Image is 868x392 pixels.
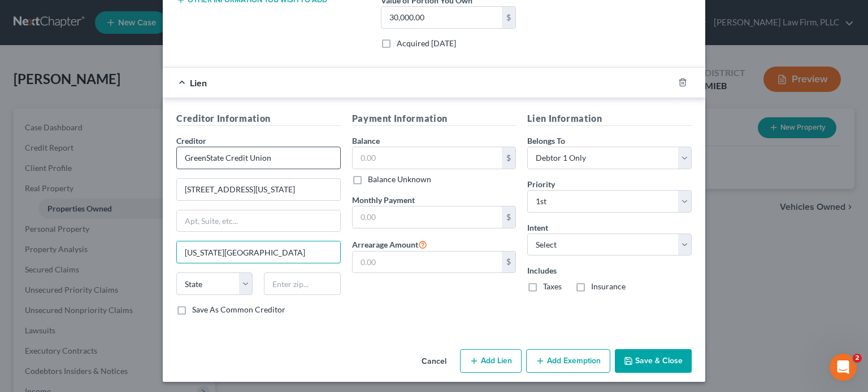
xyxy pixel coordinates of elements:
[615,349,692,373] button: Save & Close
[397,38,456,49] label: Acquired [DATE]
[352,112,517,126] h5: Payment Information
[176,112,341,126] h5: Creditor Information
[190,77,207,88] span: Lien
[502,147,515,169] div: $
[413,350,455,373] button: Cancel
[177,210,340,232] input: Apt, Suite, etc...
[527,136,565,146] span: Belongs To
[502,206,515,228] div: $
[591,281,626,292] label: Insurance
[177,179,340,200] input: Enter address...
[264,272,340,295] input: Enter zip...
[460,349,522,373] button: Add Lien
[381,7,502,28] input: 0.00
[527,112,692,126] h5: Lien Information
[352,194,415,206] label: Monthly Payment
[502,7,515,28] div: $
[353,147,502,169] input: 0.00
[177,241,340,263] input: Enter city...
[830,354,857,381] iframe: Intercom live chat
[853,354,862,363] span: 2
[192,304,285,315] label: Save As Common Creditor
[353,252,502,273] input: 0.00
[527,179,555,189] span: Priority
[176,136,206,146] span: Creditor
[368,174,431,185] label: Balance Unknown
[352,237,427,251] label: Arrearage Amount
[527,265,692,276] label: Includes
[526,349,610,373] button: Add Exemption
[352,135,380,147] label: Balance
[353,206,502,228] input: 0.00
[502,252,515,273] div: $
[176,147,341,169] input: Search creditor by name...
[543,281,562,292] label: Taxes
[527,222,548,234] label: Intent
